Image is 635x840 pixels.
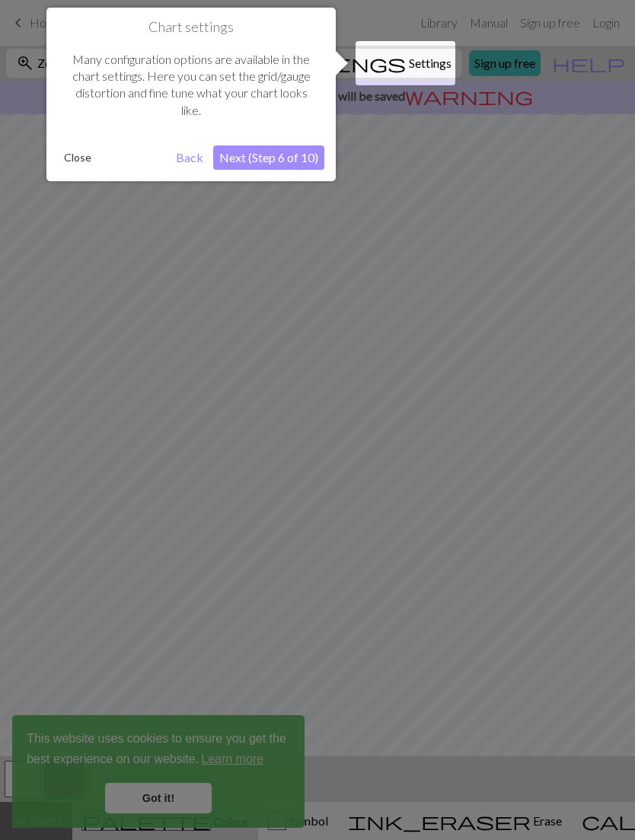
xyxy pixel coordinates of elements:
[170,145,209,170] button: Back
[213,145,324,170] button: Next (Step 6 of 10)
[58,36,324,135] div: Many configuration options are available in the chart settings. Here you can set the grid/gauge d...
[46,8,336,181] div: Chart settings
[58,146,97,169] button: Close
[58,19,324,36] h1: Chart settings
